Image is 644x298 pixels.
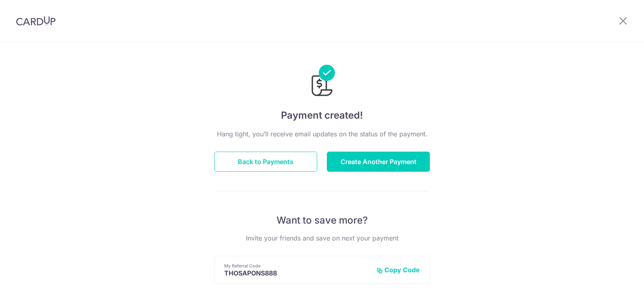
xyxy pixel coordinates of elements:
p: Hang tight, you’ll receive email updates on the status of the payment. [214,129,430,139]
img: Payments [309,65,335,99]
button: Create Another Payment [327,152,430,172]
button: Copy Code [376,266,420,274]
p: Invite your friends and save on next your payment [214,233,430,243]
h4: Payment created! [214,108,430,123]
button: Back to Payments [214,152,317,172]
iframe: Opens a widget where you can find more information [592,274,636,294]
p: My Referral Code [224,263,370,269]
p: Want to save more? [214,214,430,227]
p: THOSAPONS888 [224,269,370,277]
img: CardUp [16,16,56,26]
